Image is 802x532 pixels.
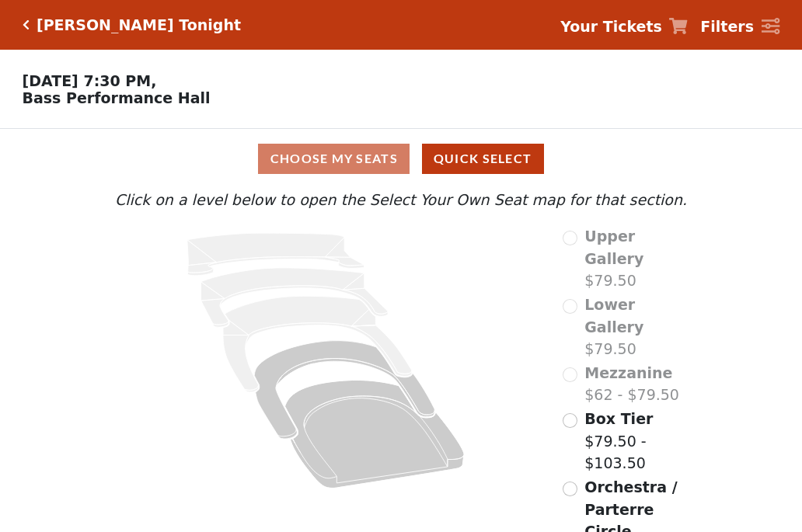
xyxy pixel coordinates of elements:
span: Upper Gallery [584,228,643,267]
strong: Your Tickets [560,18,662,35]
label: $62 - $79.50 [584,362,679,406]
span: Box Tier [584,410,653,427]
label: $79.50 [584,294,691,360]
p: Click on a level below to open the Select Your Own Seat map for that section. [111,189,691,211]
span: Mezzanine [584,364,672,381]
strong: Filters [700,18,754,35]
path: Upper Gallery - Seats Available: 0 [187,233,364,276]
label: $79.50 [584,225,691,292]
a: Filters [700,16,779,38]
span: Lower Gallery [584,296,643,336]
path: Orchestra / Parterre Circle - Seats Available: 572 [285,381,465,489]
h5: [PERSON_NAME] Tonight [37,16,241,34]
a: Your Tickets [560,16,688,38]
button: Quick Select [422,144,544,174]
label: $79.50 - $103.50 [584,408,691,475]
a: Click here to go back to filters [23,19,30,30]
path: Lower Gallery - Seats Available: 0 [201,268,389,327]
